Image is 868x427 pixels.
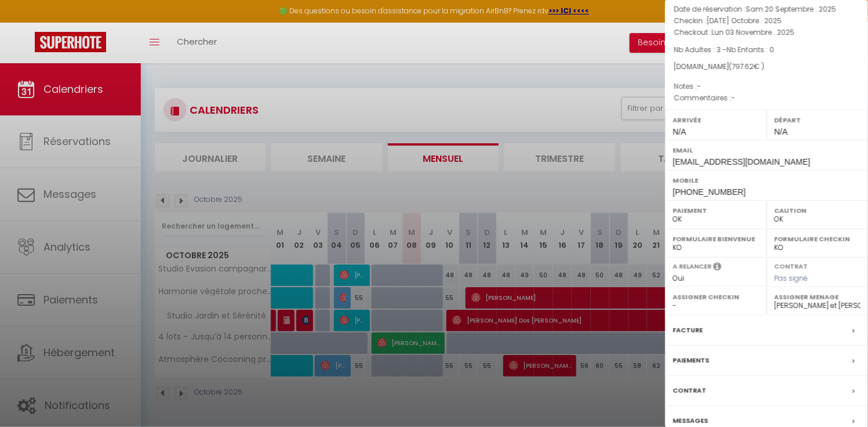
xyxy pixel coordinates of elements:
span: Nb Enfants : 0 [727,45,774,55]
span: [EMAIL_ADDRESS][DOMAIN_NAME] [673,157,810,167]
span: Nb Adultes : 3 - [674,45,774,55]
span: - [731,93,735,103]
label: Formulaire Checkin [774,233,860,245]
label: A relancer [673,262,711,272]
div: [DOMAIN_NAME] [674,61,859,73]
label: Paiement [673,205,759,216]
label: Paiements [673,354,709,367]
label: Messages [673,415,708,427]
label: Assigner Menage [774,291,860,303]
label: Facture [673,324,703,336]
span: Pas signé [774,273,808,283]
label: Arrivée [673,114,759,126]
p: Commentaires : [674,92,859,104]
span: - [697,81,701,91]
span: Lun 03 Novembre . 2025 [711,27,794,37]
p: Checkout : [674,27,859,38]
label: Mobile [673,175,860,186]
span: ( € ) [729,61,764,71]
p: Date de réservation : [674,3,859,15]
span: N/A [774,127,787,136]
span: 797.62 [732,61,754,71]
label: Email [673,144,860,156]
label: Contrat [774,262,808,269]
label: Contrat [673,385,706,397]
span: N/A [673,127,686,136]
p: Notes : [674,81,859,92]
p: Checkin : [674,15,859,27]
label: Départ [774,114,860,126]
label: Assigner Checkin [673,291,759,303]
span: [PHONE_NUMBER] [673,187,746,197]
span: Sam 20 Septembre . 2025 [746,4,836,14]
label: Caution [774,205,860,216]
label: Formulaire Bienvenue [673,233,759,245]
span: [DATE] Octobre . 2025 [706,16,782,26]
i: Sélectionner OUI si vous souhaiter envoyer les séquences de messages post-checkout [713,262,721,274]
